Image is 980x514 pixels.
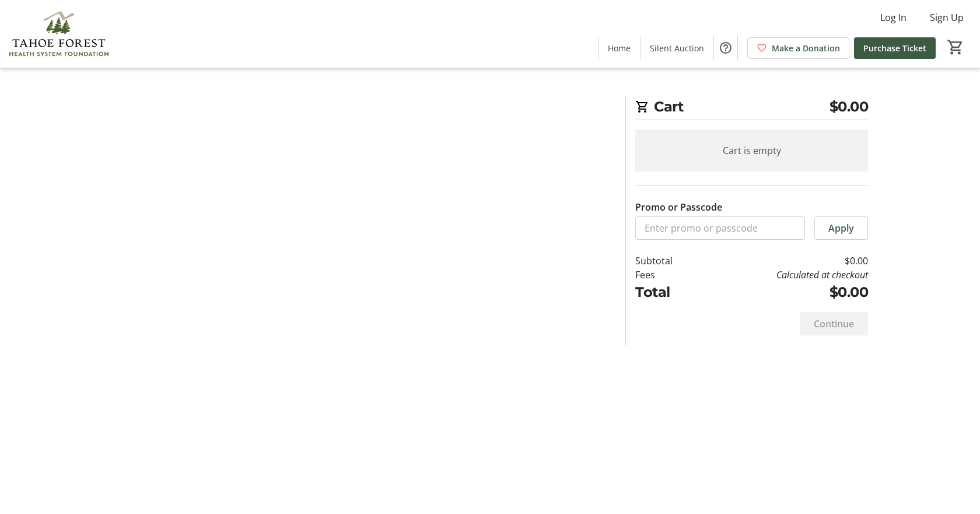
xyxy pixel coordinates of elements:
[703,254,868,268] td: $0.00
[945,37,966,58] button: Cart
[598,37,640,59] a: Home
[772,42,840,54] span: Make a Donation
[608,42,631,54] span: Home
[635,96,868,120] h2: Cart
[814,216,868,240] button: Apply
[863,42,926,54] span: Purchase Ticket
[635,130,868,172] div: Cart is empty
[714,36,737,60] button: Help
[703,268,868,282] td: Calculated at checkout
[635,200,722,214] label: Promo or Passcode
[640,37,713,59] a: Silent Auction
[854,37,936,59] a: Purchase Ticket
[921,8,973,27] button: Sign Up
[880,11,907,25] span: Log In
[635,254,703,268] td: Subtotal
[828,221,854,235] span: Apply
[871,8,916,27] button: Log In
[635,268,703,282] td: Fees
[635,282,703,303] td: Total
[703,282,868,303] td: $0.00
[747,37,849,59] a: Make a Donation
[829,96,869,117] span: $0.00
[635,216,805,240] input: Enter promo or passcode
[7,5,111,63] img: Tahoe Forest Health System Foundation's Logo
[650,42,704,54] span: Silent Auction
[930,11,964,25] span: Sign Up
